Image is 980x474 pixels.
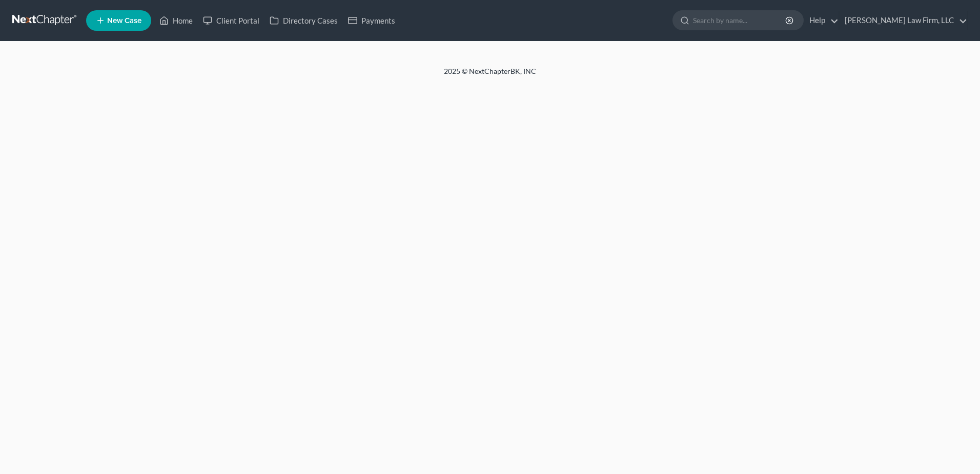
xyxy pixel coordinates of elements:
a: Home [154,11,198,30]
input: Search by name... [693,11,787,30]
a: Directory Cases [264,11,343,30]
a: Payments [343,11,400,30]
a: Help [804,11,839,30]
span: New Case [107,17,141,25]
a: Client Portal [198,11,264,30]
div: 2025 © NextChapterBK, INC [198,66,782,85]
a: [PERSON_NAME] Law Firm, LLC [840,11,967,30]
